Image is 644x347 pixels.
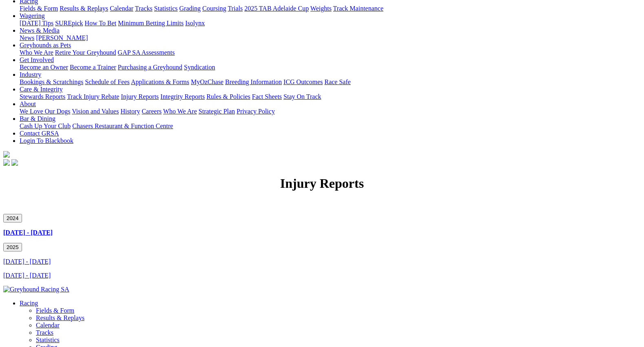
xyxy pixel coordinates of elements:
a: Calendar [36,322,60,329]
a: MyOzChase [191,78,224,85]
a: Isolynx [185,20,205,27]
a: We Love Our Dogs [20,108,70,115]
a: Tracks [135,5,153,12]
a: News & Media [20,27,60,34]
div: Bar & Dining [20,122,641,130]
a: Race Safe [324,78,350,85]
a: Fact Sheets [252,93,282,100]
a: Privacy Policy [237,108,275,115]
a: About [20,100,36,107]
a: [DATE] - [DATE] [3,272,51,279]
a: Contact GRSA [20,130,59,137]
div: About [20,108,641,115]
div: Wagering [20,20,641,27]
a: Syndication [184,64,215,71]
a: Vision and Values [72,108,119,115]
a: 2025 TAB Adelaide Cup [244,5,309,12]
a: Results & Replays [60,5,108,12]
button: 2024 [3,214,22,222]
img: logo-grsa-white.png [3,151,10,158]
a: Fields & Form [36,307,74,314]
div: Get Involved [20,64,641,71]
a: Rules & Policies [206,93,250,100]
a: Stay On Track [283,93,321,100]
a: [DATE] - [DATE] [3,229,53,236]
div: Greyhounds as Pets [20,49,641,56]
a: Bar & Dining [20,115,55,122]
a: Stewards Reports [20,93,65,100]
a: Injury Reports [121,93,159,100]
a: [PERSON_NAME] [36,34,88,41]
a: Tracks [36,329,53,336]
a: ICG Outcomes [283,78,323,85]
a: Grading [179,5,201,12]
img: Greyhound Racing SA [3,286,69,293]
a: Who We Are [20,49,53,56]
a: Statistics [36,336,60,343]
a: Integrity Reports [160,93,205,100]
a: History [120,108,140,115]
a: Applications & Forms [131,78,189,85]
a: Weights [310,5,332,12]
a: Care & Integrity [20,86,63,93]
a: Results & Replays [36,314,84,321]
a: Coursing [202,5,226,12]
strong: Injury Reports [280,176,364,191]
img: twitter.svg [11,159,18,166]
a: Login To Blackbook [20,137,73,144]
a: Strategic Plan [199,108,235,115]
div: Racing [20,5,641,12]
a: Trials [228,5,243,12]
a: Racing [20,300,38,307]
div: Care & Integrity [20,93,641,100]
a: Track Injury Rebate [67,93,119,100]
a: [DATE] - [DATE] [3,258,51,265]
a: Fields & Form [20,5,58,12]
a: Chasers Restaurant & Function Centre [72,122,173,129]
a: Who We Are [163,108,197,115]
a: How To Bet [85,20,117,27]
a: Calendar [110,5,133,12]
a: Cash Up Your Club [20,122,71,129]
a: Minimum Betting Limits [118,20,184,27]
a: Become a Trainer [70,64,116,71]
a: SUREpick [55,20,83,27]
a: Greyhounds as Pets [20,42,71,49]
img: facebook.svg [3,159,10,166]
a: Get Involved [20,56,54,63]
a: Track Maintenance [333,5,383,12]
a: [DATE] Tips [20,20,53,27]
div: News & Media [20,34,641,42]
a: Wagering [20,12,45,19]
a: Become an Owner [20,64,68,71]
button: 2025 [3,243,22,251]
a: Breeding Information [225,78,282,85]
a: Industry [20,71,41,78]
a: Schedule of Fees [85,78,129,85]
a: Retire Your Greyhound [55,49,116,56]
div: Industry [20,78,641,86]
a: Purchasing a Greyhound [118,64,182,71]
a: Statistics [154,5,178,12]
a: Bookings & Scratchings [20,78,83,85]
a: GAP SA Assessments [118,49,175,56]
a: News [20,34,34,41]
a: Careers [142,108,162,115]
